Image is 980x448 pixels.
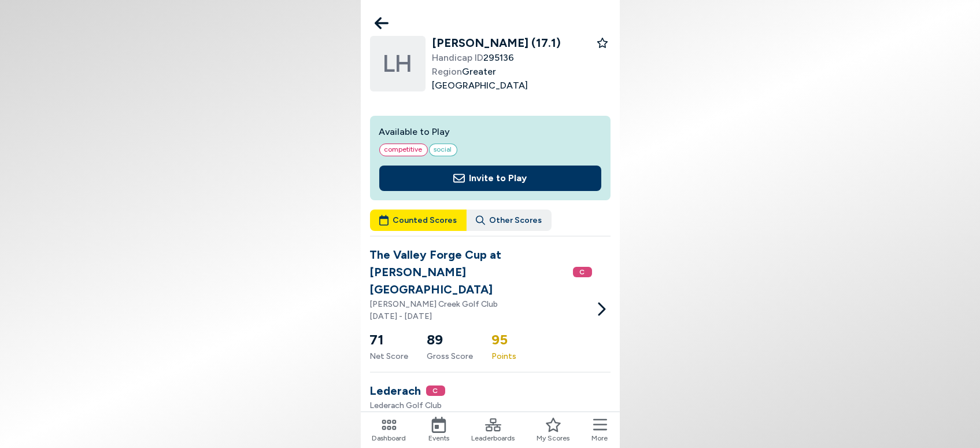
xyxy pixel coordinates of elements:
[370,350,409,362] span: Net Score
[471,433,515,443] span: Leaderboards
[379,125,601,139] h2: Available to Play
[370,298,592,310] p: [PERSON_NAME] Creek Golf Club
[427,329,474,350] h5: 89
[428,433,449,443] span: Events
[370,210,467,231] button: Counted Scores
[372,433,406,443] span: Dashboard
[426,385,445,396] span: C
[432,35,594,51] h2: [PERSON_NAME] (17.1)
[592,433,608,443] span: More
[427,350,474,362] span: Gross Score
[537,433,569,443] span: My Scores
[573,267,592,277] span: C
[383,46,412,81] span: LH
[492,350,517,362] span: Points
[492,329,517,350] h5: 95
[592,417,608,443] button: More
[372,417,406,443] a: Dashboard
[370,399,592,412] p: Lederach Golf Club
[432,52,484,63] span: Handicap ID
[370,310,592,322] p: [DATE] - [DATE]
[370,329,409,350] h5: 71
[370,382,421,399] h3: Lederach
[432,65,594,93] span: Greater [GEOGRAPHIC_DATA]
[379,144,428,156] span: competitive
[370,246,568,298] h3: The Valley Forge Cup at [PERSON_NAME][GEOGRAPHIC_DATA]
[432,66,463,77] span: Region
[537,417,569,443] a: My Scores
[471,417,515,443] a: Leaderboards
[429,144,457,156] span: social
[379,166,601,191] button: Invite to Play
[432,51,594,65] span: 295136
[370,246,611,372] a: The Valley Forge Cup at [PERSON_NAME][GEOGRAPHIC_DATA]C[PERSON_NAME] Creek Golf Club[DATE] - [DAT...
[428,417,449,443] a: Events
[467,210,552,231] button: Other Scores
